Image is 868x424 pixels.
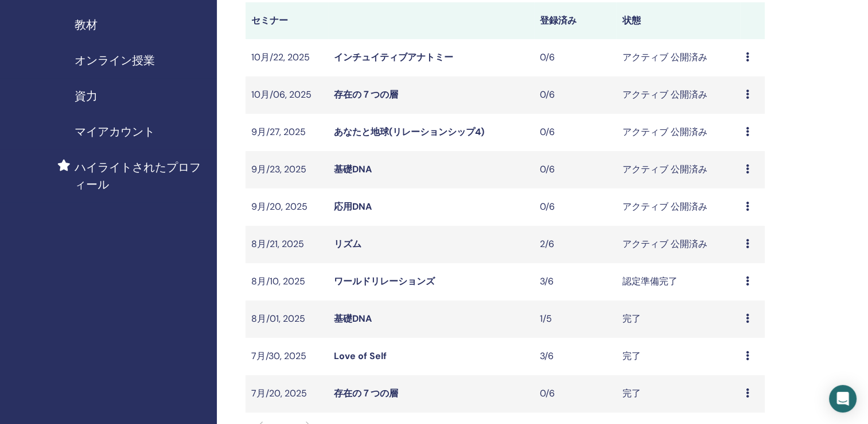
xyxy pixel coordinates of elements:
[334,88,398,101] a: 存在の７つの層
[534,338,617,375] td: 3/6
[534,76,617,114] td: 0/6
[334,201,372,213] a: 応用DNA
[334,126,484,138] a: あなたと地球(リレーションシップ4)
[75,159,208,193] span: ハイライトされたプロフィール
[616,375,739,413] td: 完了
[534,39,617,76] td: 0/6
[334,275,435,287] a: ワールドリレーションズ
[246,151,328,188] td: 9月/23, 2025
[334,51,453,63] a: インチュイティブアナトミー
[75,87,98,105] span: 資力
[534,151,617,188] td: 0/6
[246,114,328,151] td: 9月/27, 2025
[246,76,328,114] td: 10月/06, 2025
[334,387,398,399] a: 存在の７つの層
[616,2,739,39] th: 状態
[534,114,617,151] td: 0/6
[616,263,739,300] td: 認定準備完了
[246,39,328,76] td: 10月/22, 2025
[616,39,739,76] td: アクティブ 公開済み
[616,226,739,263] td: アクティブ 公開済み
[334,163,372,175] a: 基礎DNA
[616,151,739,188] td: アクティブ 公開済み
[75,52,155,69] span: オンライン授業
[534,2,617,39] th: 登録済み
[246,375,328,413] td: 7月/20, 2025
[246,226,328,263] td: 8月/21, 2025
[246,263,328,300] td: 8月/10, 2025
[534,263,617,300] td: 3/6
[534,375,617,413] td: 0/6
[334,313,372,325] a: 基礎DNA
[246,188,328,226] td: 9月/20, 2025
[616,300,739,338] td: 完了
[616,114,739,151] td: アクティブ 公開済み
[616,338,739,375] td: 完了
[246,2,328,39] th: セミナー
[334,350,387,362] a: Love of Self
[75,123,155,140] span: マイアカウント
[534,300,617,338] td: 1/5
[75,16,98,33] span: 教材
[829,385,857,413] div: Open Intercom Messenger
[616,188,739,226] td: アクティブ 公開済み
[246,338,328,375] td: 7月/30, 2025
[246,300,328,338] td: 8月/01, 2025
[534,226,617,263] td: 2/6
[616,76,739,114] td: アクティブ 公開済み
[334,238,361,250] a: リズム
[534,188,617,226] td: 0/6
